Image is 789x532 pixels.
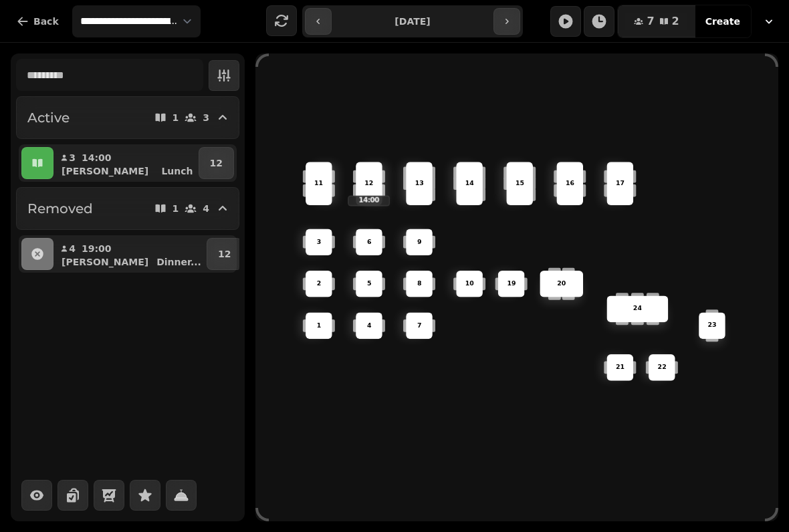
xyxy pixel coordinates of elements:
span: 7 [647,16,654,27]
button: 12 [207,238,242,270]
p: 19 [507,279,516,289]
h2: Removed [27,199,93,218]
h2: Active [27,108,70,127]
p: 15 [516,179,524,188]
button: 72 [618,5,695,37]
p: 24 [633,304,642,313]
p: 17 [616,179,625,188]
button: 314:00[PERSON_NAME]Lunch [56,147,196,179]
p: 21 [616,363,625,372]
p: Dinner ... [156,255,201,269]
button: Create [695,5,751,37]
p: 14:00 [349,196,389,205]
button: 419:00[PERSON_NAME]Dinner... [56,238,204,270]
p: 4 [203,204,209,213]
p: 7 [417,321,422,330]
span: Back [33,17,59,26]
p: Lunch [161,164,193,178]
p: 9 [417,237,422,247]
p: 4 [367,321,372,330]
p: 23 [707,321,716,330]
p: 13 [415,179,423,188]
p: [PERSON_NAME] [62,255,148,269]
p: 10 [465,279,474,289]
p: 12 [364,179,373,188]
p: 22 [657,363,666,372]
p: 3 [68,151,76,164]
p: 16 [566,179,574,188]
p: 8 [417,279,422,289]
p: 1 [173,113,179,122]
p: 12 [210,156,223,170]
button: Active13 [16,96,239,139]
p: 1 [173,204,179,213]
p: 3 [317,237,322,247]
button: 12 [199,147,234,179]
p: 14 [465,179,474,188]
p: [PERSON_NAME] [62,164,148,178]
span: Create [705,17,740,26]
p: 20 [557,279,566,289]
p: 19:00 [82,242,112,255]
p: 2 [317,279,322,289]
p: 5 [367,279,372,289]
button: Removed14 [16,187,239,230]
p: 4 [68,242,76,255]
p: 1 [317,321,322,330]
p: 12 [218,247,231,261]
p: 6 [367,237,372,247]
button: Back [5,5,70,37]
span: 2 [672,16,679,27]
p: 14:00 [82,151,112,164]
p: 3 [203,113,209,122]
p: 11 [314,179,323,188]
